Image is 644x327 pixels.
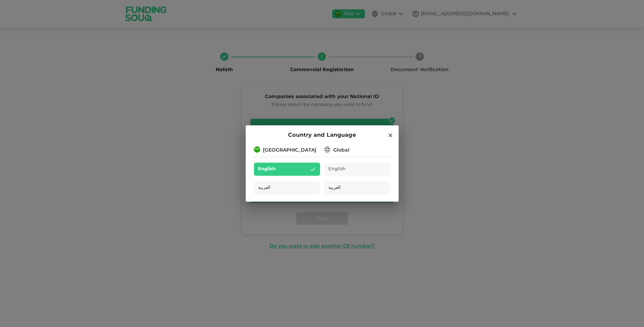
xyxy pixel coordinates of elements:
img: flag-sa.b9a346574cdc8950dd34b50780441f57.svg [254,146,260,153]
span: العربية [328,184,341,192]
div: [GEOGRAPHIC_DATA] [263,147,316,154]
span: English [258,165,276,173]
span: العربية [258,184,271,192]
div: Global [333,147,349,154]
span: Country and Language [288,131,356,140]
span: English [328,165,346,173]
